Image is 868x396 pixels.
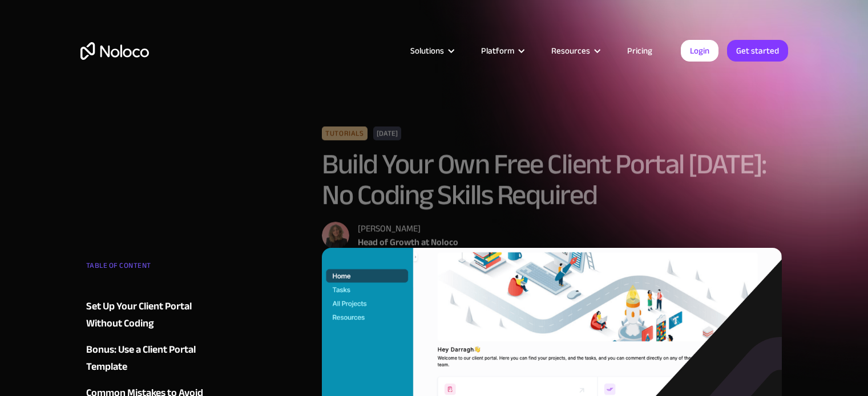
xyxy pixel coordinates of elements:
[410,43,444,58] div: Solutions
[727,40,788,62] a: Get started
[467,43,537,58] div: Platform
[613,43,667,58] a: Pricing
[322,126,368,140] div: Tutorials
[551,43,590,58] div: Resources
[86,257,224,280] div: TABLE OF CONTENT
[681,40,718,62] a: Login
[537,43,613,58] div: Resources
[80,42,149,60] a: home
[373,126,401,140] div: [DATE]
[322,149,782,210] h1: Build Your Own Free Client Portal [DATE]: No Coding Skills Required
[481,43,514,58] div: Platform
[396,43,467,58] div: Solutions
[358,235,458,249] div: Head of Growth at Noloco
[86,298,224,332] a: Set Up Your Client Portal Without Coding
[86,341,224,375] a: Bonus: Use a Client Portal Template
[358,222,458,235] div: [PERSON_NAME]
